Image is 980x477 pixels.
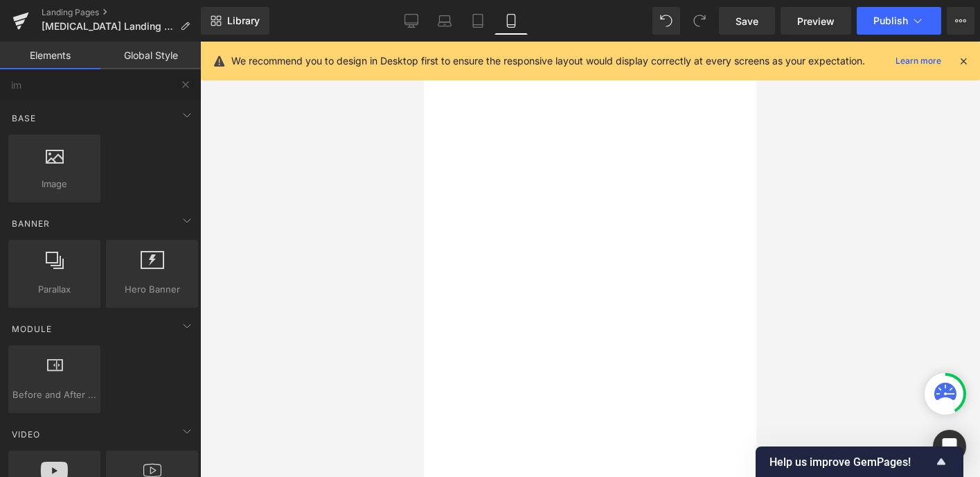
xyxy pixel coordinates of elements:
a: Desktop [395,7,428,35]
span: Save [736,14,758,28]
div: Open Intercom Messenger [933,430,966,463]
span: Help us improve GemPages! [769,456,933,469]
p: We recommend you to design in Desktop first to ensure the responsive layout would display correct... [231,53,865,69]
span: Video [10,428,42,441]
button: Undo [652,7,680,35]
a: Learn more [890,53,947,69]
span: Publish [873,15,908,26]
a: Preview [781,7,851,35]
span: Banner [10,217,51,230]
span: Base [10,112,37,125]
span: Hero Banner [110,282,194,297]
span: Library [227,15,260,27]
span: Preview [797,14,835,28]
a: Landing Pages [42,7,201,18]
button: Redo [686,7,713,35]
span: Module [10,322,53,336]
span: Parallax [12,282,96,297]
button: Show survey - Help us improve GemPages! [769,453,950,470]
button: Publish [857,7,941,35]
a: Laptop [428,7,461,35]
a: New Library [201,7,269,35]
button: More [947,7,974,35]
a: Mobile [495,7,528,35]
a: Global Style [100,42,201,69]
span: [MEDICAL_DATA] Landing page_Oct25 [42,21,175,32]
span: Image [12,177,96,191]
span: Before and After Images [12,388,96,402]
a: Tablet [461,7,495,35]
